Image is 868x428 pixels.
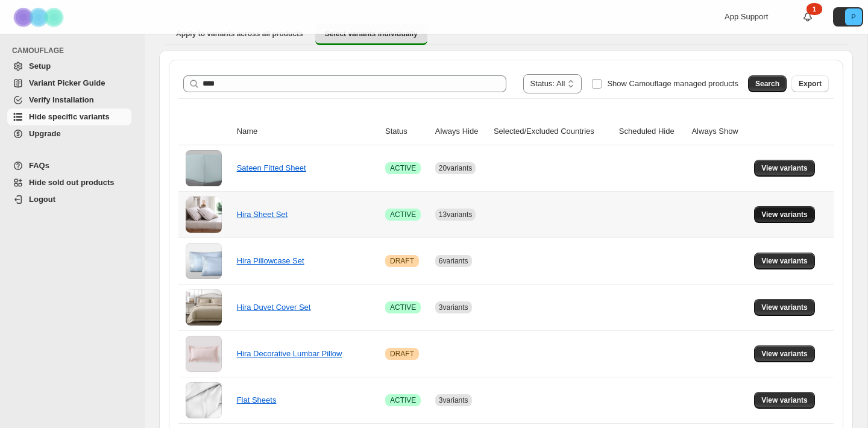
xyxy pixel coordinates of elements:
[755,79,779,89] span: Search
[748,75,787,92] button: Search
[29,161,49,170] span: FAQs
[851,13,855,20] text: P
[390,395,416,405] span: ACTIVE
[7,125,131,142] a: Upgrade
[761,163,808,173] span: View variants
[186,150,222,186] img: Sateen Fitted Sheet
[7,92,131,109] a: Verify Installation
[761,256,808,266] span: View variants
[754,299,815,316] button: View variants
[7,75,131,92] a: Variant Picker Guide
[12,46,136,55] span: CAMOUFLAGE
[186,243,222,279] img: Hira Pillowcase Set
[237,349,342,358] a: Hira Decorative Lumbar Pillow
[432,118,490,145] th: Always Hide
[761,395,808,405] span: View variants
[845,8,862,25] span: Avatar with initials P
[761,210,808,219] span: View variants
[325,29,418,39] span: Select variants individually
[754,345,815,362] button: View variants
[390,303,416,312] span: ACTIVE
[754,253,815,269] button: View variants
[439,257,468,265] span: 6 variants
[166,24,313,43] button: Apply to variants across all products
[29,78,105,87] span: Variant Picker Guide
[7,58,131,75] a: Setup
[29,129,61,138] span: Upgrade
[761,303,808,312] span: View variants
[186,382,222,418] img: Flat Sheets
[7,174,131,191] a: Hide sold out products
[439,396,468,404] span: 3 variants
[791,75,829,92] button: Export
[315,24,427,45] button: Select variants individually
[29,61,51,71] span: Setup
[233,118,382,145] th: Name
[439,210,472,219] span: 13 variants
[7,191,131,208] a: Logout
[754,160,815,177] button: View variants
[176,29,303,39] span: Apply to variants across all products
[490,118,615,145] th: Selected/Excluded Countries
[7,157,131,174] a: FAQs
[237,303,311,312] a: Hira Duvet Cover Set
[10,1,70,34] img: Camouflage
[761,349,808,359] span: View variants
[799,79,822,89] span: Export
[237,210,288,219] a: Hira Sheet Set
[390,210,416,219] span: ACTIVE
[186,336,222,372] img: Hira Decorative Lumbar Pillow
[754,206,815,223] button: View variants
[237,395,277,404] a: Flat Sheets
[390,256,414,266] span: DRAFT
[754,392,815,409] button: View variants
[29,178,115,187] span: Hide sold out products
[29,95,94,104] span: Verify Installation
[807,3,822,15] div: 1
[439,303,468,312] span: 3 variants
[802,11,814,23] a: 1
[439,164,472,172] span: 20 variants
[607,79,738,88] span: Show Camouflage managed products
[237,163,306,172] a: Sateen Fitted Sheet
[7,109,131,125] a: Hide specific variants
[725,12,768,21] span: App Support
[29,112,110,121] span: Hide specific variants
[833,7,863,27] button: Avatar with initials P
[186,197,222,233] img: Hira Sheet Set
[237,256,304,265] a: Hira Pillowcase Set
[688,118,750,145] th: Always Show
[615,118,688,145] th: Scheduled Hide
[390,349,414,359] span: DRAFT
[390,163,416,173] span: ACTIVE
[382,118,432,145] th: Status
[186,289,222,326] img: Hira Duvet Cover Set
[29,195,55,204] span: Logout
